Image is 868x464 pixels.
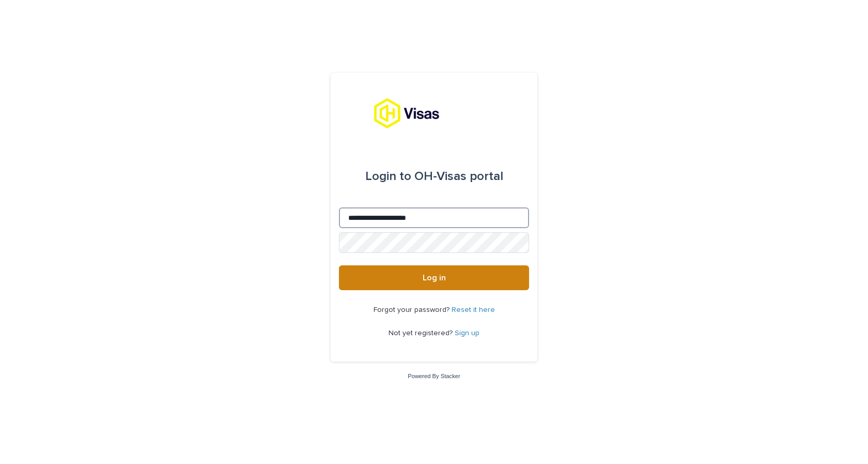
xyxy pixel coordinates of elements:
[339,265,529,290] button: Log in
[365,162,503,191] div: OH-Visas portal
[374,306,452,313] span: Forgot your password?
[452,306,495,313] a: Reset it here
[455,330,479,337] a: Sign up
[365,170,411,183] span: Login to
[389,330,455,337] span: Not yet registered?
[374,98,494,129] img: tx8HrbJQv2PFQx4TXEq5
[423,274,446,282] span: Log in
[408,373,460,379] a: Powered By Stacker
